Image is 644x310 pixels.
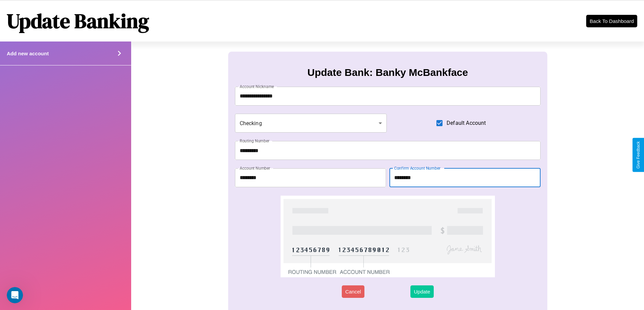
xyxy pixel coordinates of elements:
h4: Add new account [7,51,49,56]
div: Give Feedback [636,141,641,169]
button: Cancel [342,285,364,298]
div: Checking [235,114,387,133]
span: Default Account [447,119,486,127]
iframe: Intercom live chat [7,287,23,303]
label: Account Number [240,165,270,171]
button: Back To Dashboard [586,15,637,27]
button: Update [410,285,433,298]
label: Account Nickname [240,84,274,89]
h1: Update Banking [7,7,149,35]
label: Routing Number [240,138,269,144]
label: Confirm Account Number [394,165,440,171]
h3: Update Bank: Banky McBankface [307,67,468,78]
img: check [281,196,495,277]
